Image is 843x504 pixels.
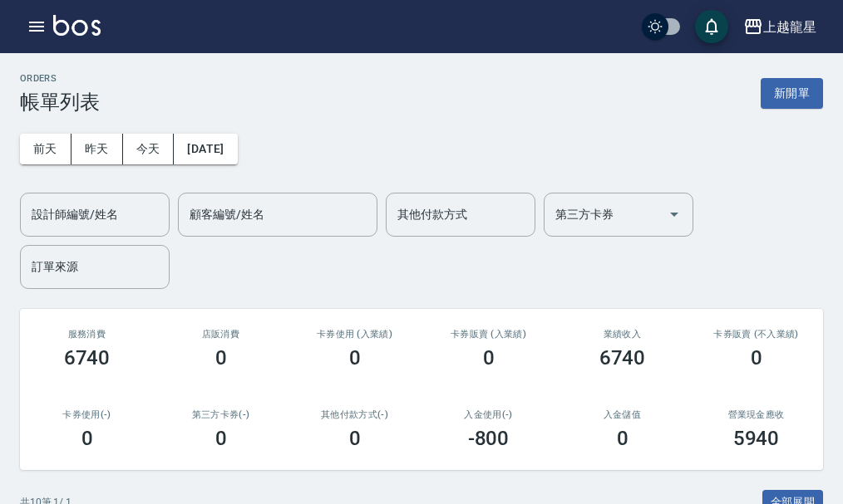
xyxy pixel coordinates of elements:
h2: 卡券販賣 (不入業績) [709,329,803,340]
h2: 卡券使用(-) [40,409,134,420]
div: 上越龍星 [763,17,816,37]
h3: 0 [81,427,93,450]
h3: 0 [617,427,629,450]
h2: 入金使用(-) [441,409,535,420]
h2: 店販消費 [174,329,268,340]
button: 前天 [20,134,71,164]
h2: 業績收入 [575,329,669,340]
h3: 0 [483,346,495,369]
h3: 0 [215,427,227,450]
button: [DATE] [174,134,237,164]
h2: ORDERS [20,73,100,84]
h3: 6740 [599,346,646,369]
h2: 卡券販賣 (入業績) [441,329,535,340]
button: 新開單 [761,78,823,109]
h3: 0 [349,427,361,450]
img: Logo [53,15,101,36]
h3: -800 [468,427,510,450]
h2: 第三方卡券(-) [174,409,268,420]
h3: 5940 [733,427,780,450]
h3: 6740 [64,346,111,369]
h2: 入金儲值 [575,409,669,420]
h3: 服務消費 [40,329,134,340]
h2: 其他付款方式(-) [308,409,402,420]
button: Open [661,201,688,228]
button: save [695,10,728,43]
h3: 0 [751,346,762,369]
h2: 營業現金應收 [709,409,803,420]
h3: 0 [215,346,227,369]
a: 新開單 [761,85,823,100]
h3: 帳單列表 [20,91,100,114]
h2: 卡券使用 (入業績) [308,329,402,340]
button: 上越龍星 [737,10,823,44]
button: 今天 [123,134,175,164]
h3: 0 [349,346,361,369]
button: 昨天 [71,134,123,164]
